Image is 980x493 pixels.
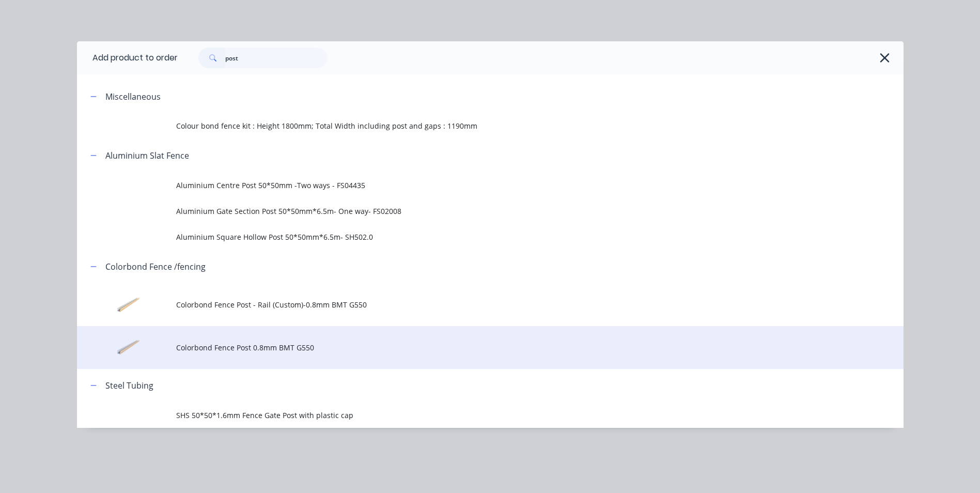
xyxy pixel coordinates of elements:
[105,379,153,392] div: Steel Tubing
[176,342,758,353] span: Colorbond Fence Post 0.8mm BMT G550
[176,232,758,242] span: Aluminium Square Hollow Post 50*50mm*6.5m- SH502.0
[176,120,758,131] span: Colour bond fence kit : Height 1800mm; Total Width including post and gaps : 1190mm
[105,149,189,162] div: Aluminium Slat Fence
[176,206,758,217] span: Aluminium Gate Section Post 50*50mm*6.5m- One way- FS02008
[105,260,206,273] div: Colorbond Fence /fencing
[176,410,758,421] span: SHS 50*50*1.6mm Fence Gate Post with plastic cap
[77,41,178,74] div: Add product to order
[225,48,328,68] input: Search...
[105,90,161,103] div: Miscellaneous
[176,299,758,310] span: Colorbond Fence Post - Rail (Custom)-0.8mm BMT G550
[176,180,758,191] span: Aluminium Centre Post 50*50mm -Two ways - FS04435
